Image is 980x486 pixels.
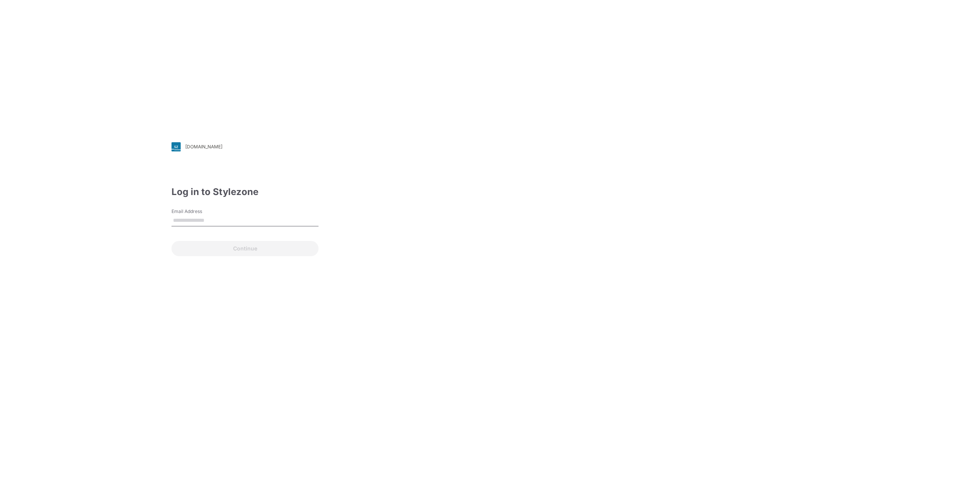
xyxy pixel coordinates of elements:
[865,19,961,33] img: browzwear-logo.73288ffb.svg
[171,208,225,215] label: Email Address
[185,144,222,150] div: [DOMAIN_NAME]
[171,142,181,151] img: svg+xml;base64,PHN2ZyB3aWR0aD0iMjgiIGhlaWdodD0iMjgiIHZpZXdCb3g9IjAgMCAyOCAyOCIgZmlsbD0ibm9uZSIgeG...
[171,185,318,199] div: Log in to Stylezone
[171,142,318,151] a: [DOMAIN_NAME]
